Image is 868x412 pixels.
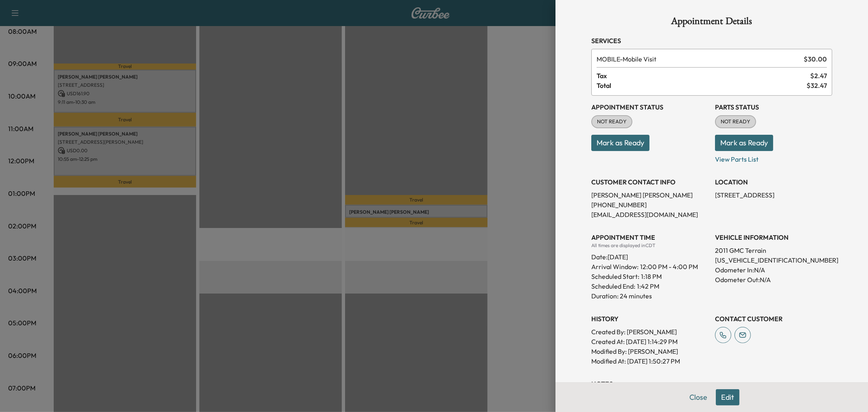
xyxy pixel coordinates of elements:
[591,249,708,262] div: Date: [DATE]
[591,356,708,366] p: Modified At : [DATE] 1:50:27 PM
[684,389,713,405] button: Close
[715,255,832,265] p: [US_VEHICLE_IDENTIFICATION_NUMBER]
[715,275,832,285] p: Odometer Out: N/A
[591,16,832,29] h1: Appointment Details
[804,54,827,64] span: $ 30.00
[591,210,708,219] p: [EMAIL_ADDRESS][DOMAIN_NAME]
[597,71,810,81] span: Tax
[591,379,832,389] h3: NOTES
[591,327,708,337] p: Created By : [PERSON_NAME]
[716,118,755,126] span: NOT READY
[810,71,827,81] span: $ 2.47
[591,200,708,210] p: [PHONE_NUMBER]
[641,272,662,281] p: 1:18 PM
[591,232,708,242] h3: APPOINTMENT TIME
[591,36,832,46] h3: Services
[715,314,832,324] h3: CONTACT CUSTOMER
[591,337,708,346] p: Created At : [DATE] 1:14:29 PM
[591,346,708,356] p: Modified By : [PERSON_NAME]
[715,265,832,275] p: Odometer In: N/A
[591,281,635,291] p: Scheduled End:
[591,177,708,187] h3: CUSTOMER CONTACT INFO
[591,242,708,249] div: All times are displayed in CDT
[591,262,708,272] p: Arrival Window:
[591,272,639,281] p: Scheduled Start:
[637,281,659,291] p: 1:42 PM
[591,135,649,151] button: Mark as Ready
[716,389,739,405] button: Edit
[715,232,832,242] h3: VEHICLE INFORMATION
[597,54,800,64] span: Mobile Visit
[715,102,832,112] h3: Parts Status
[715,190,832,200] p: [STREET_ADDRESS]
[715,245,832,255] p: 2011 GMC Terrain
[591,314,708,324] h3: History
[592,118,632,126] span: NOT READY
[640,262,698,272] span: 12:00 PM - 4:00 PM
[597,81,807,90] span: Total
[715,177,832,187] h3: LOCATION
[715,151,832,164] p: View Parts List
[715,135,773,151] button: Mark as Ready
[591,102,708,112] h3: Appointment Status
[591,291,708,301] p: Duration: 24 minutes
[591,190,708,200] p: [PERSON_NAME] [PERSON_NAME]
[807,81,827,90] span: $ 32.47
